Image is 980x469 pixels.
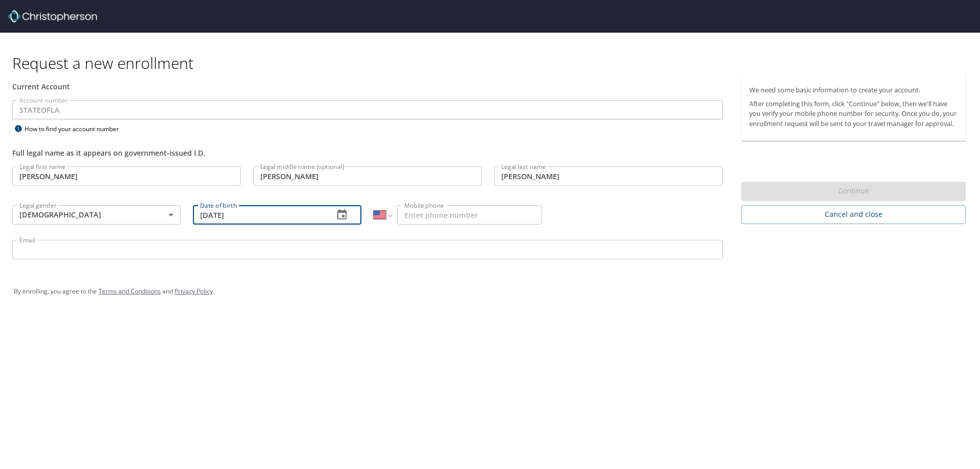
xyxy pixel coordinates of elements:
[12,205,181,225] div: [DEMOGRAPHIC_DATA]
[749,99,958,129] p: After completing this form, click "Continue" below, then we'll have you verify your mobile phone ...
[12,147,723,158] div: Full legal name as it appears on government-issued I.D.
[14,279,966,304] div: By enrolling, you agree to the and .
[12,122,140,135] div: How to find your account number
[12,81,723,92] div: Current Account
[741,205,966,224] button: Cancel and close
[397,205,542,225] input: Enter phone number
[749,208,958,221] span: Cancel and close
[8,10,97,22] img: cbt logo
[193,205,326,225] input: MM/DD/YYYY
[12,53,974,73] h1: Request a new enrollment
[99,287,161,295] a: Terms and Conditions
[175,287,213,295] a: Privacy Policy
[749,85,958,95] p: We need some basic information to create your account.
